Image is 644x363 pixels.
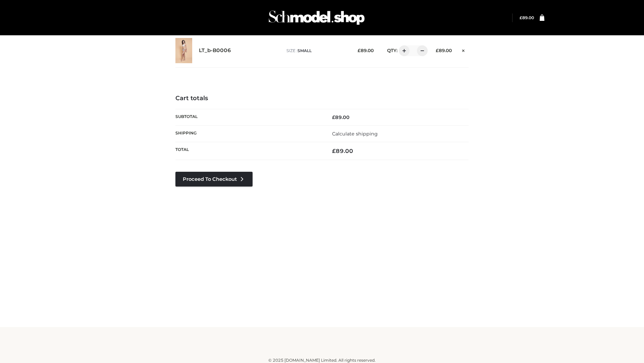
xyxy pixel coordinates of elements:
p: size : [286,48,347,54]
div: QTY: [380,45,425,56]
bdi: 89.00 [332,114,350,120]
bdi: 89.00 [520,15,534,20]
a: Calculate shipping [332,131,378,137]
h4: Cart totals [175,95,469,102]
img: LT_b-B0006 - SMALL [175,38,192,63]
th: Shipping [175,125,322,142]
th: Subtotal [175,109,322,125]
span: £ [436,48,439,53]
a: Remove this item [459,45,469,54]
th: Total [175,142,322,160]
span: SMALL [298,48,312,53]
span: £ [332,148,336,154]
img: Schmodel Admin 964 [266,4,367,31]
span: £ [332,114,335,120]
bdi: 89.00 [436,48,452,53]
a: £89.00 [520,15,534,20]
bdi: 89.00 [358,48,374,53]
a: Proceed to Checkout [175,172,253,187]
span: £ [520,15,522,20]
bdi: 89.00 [332,148,353,154]
a: LT_b-B0006 [199,47,231,54]
span: £ [358,48,361,53]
